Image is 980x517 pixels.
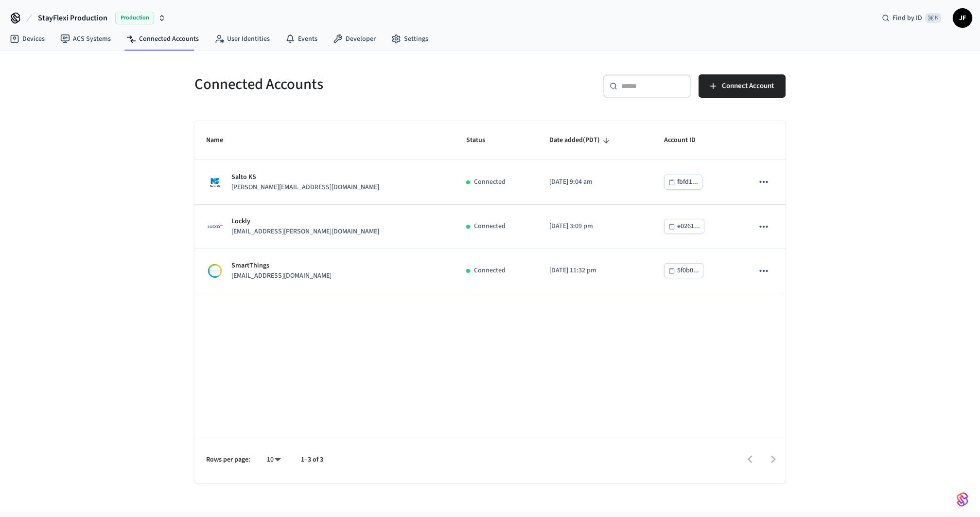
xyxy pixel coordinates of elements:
span: Date added(PDT) [549,133,612,148]
button: 5f0b0... [664,263,703,278]
span: JF [954,9,971,27]
p: Salto KS [231,172,379,182]
button: fbfd1... [664,175,702,190]
h5: Connected Accounts [194,74,484,94]
button: e0261... [664,219,704,234]
a: User Identities [207,30,278,48]
a: Events [278,30,325,48]
table: sticky table [194,121,786,293]
span: StayFlexi Production [38,12,107,24]
div: Find by ID⌘ K [874,9,949,27]
a: Connected Accounts [119,30,207,48]
p: [DATE] 3:09 pm [549,221,641,232]
span: Find by ID [892,13,922,23]
button: Connect Account [699,74,786,98]
img: SeamLogoGradient.69752ec5.svg [957,492,968,507]
span: Account ID [664,133,708,148]
a: Devices [2,30,52,48]
div: 5f0b0... [677,265,699,277]
button: JF [953,8,972,28]
p: Connected [474,221,506,232]
p: Lockly [231,216,379,227]
p: SmartThings [231,261,332,271]
a: ACS Systems [52,30,119,48]
p: Connected [474,266,506,276]
img: Salto KS Logo [206,174,224,191]
p: [DATE] 9:04 am [549,177,641,187]
span: Production [115,12,154,24]
a: Developer [325,30,384,48]
img: Lockly Logo, Square [206,222,224,231]
p: [EMAIL_ADDRESS][DOMAIN_NAME] [231,271,332,281]
p: 1–3 of 3 [301,455,323,465]
div: 10 [262,453,285,467]
p: Connected [474,177,506,187]
div: fbfd1... [677,176,698,188]
p: [PERSON_NAME][EMAIL_ADDRESS][DOMAIN_NAME] [231,182,379,193]
span: Status [466,133,498,148]
a: Settings [384,30,436,48]
span: ⌘ K [925,13,941,23]
p: [EMAIL_ADDRESS][PERSON_NAME][DOMAIN_NAME] [231,227,379,237]
p: [DATE] 11:32 pm [549,266,641,276]
span: Name [206,133,236,148]
img: Smartthings Logo, Square [206,262,224,280]
p: Rows per page: [206,455,250,465]
span: Connect Account [722,80,774,92]
div: e0261... [677,220,700,232]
